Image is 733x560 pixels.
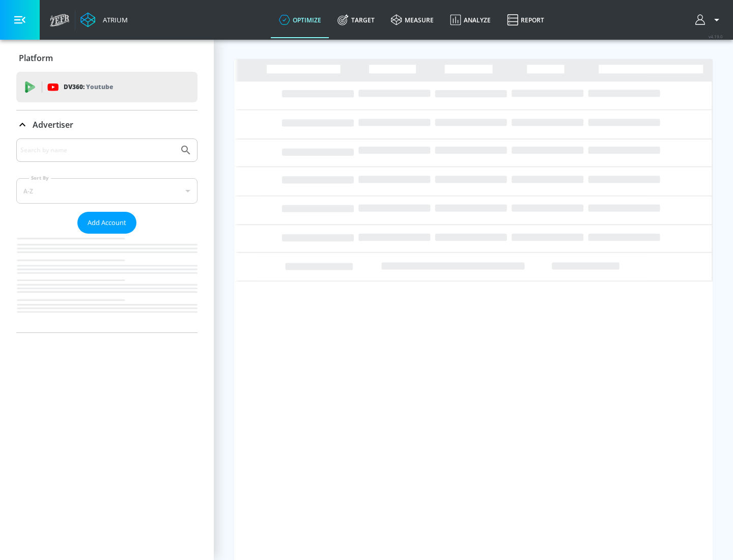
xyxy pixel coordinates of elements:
span: Add Account [88,217,126,229]
p: Youtube [86,81,113,92]
p: Platform [19,52,53,64]
input: Search by name [20,144,175,157]
nav: list of Advertiser [16,234,198,332]
label: Sort By [29,175,51,181]
button: Add Account [77,212,136,234]
a: Analyze [442,2,499,38]
div: A-Z [16,178,198,204]
a: Target [329,2,383,38]
span: v 4.19.0 [709,34,723,39]
a: optimize [271,2,329,38]
div: Advertiser [16,110,198,139]
a: Atrium [80,12,128,27]
div: DV360: Youtube [16,72,198,102]
a: measure [383,2,442,38]
p: Advertiser [33,119,73,130]
div: Platform [16,44,198,72]
a: Report [499,2,552,38]
p: DV360: [64,81,113,93]
div: Atrium [99,15,128,24]
div: Advertiser [16,138,198,332]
